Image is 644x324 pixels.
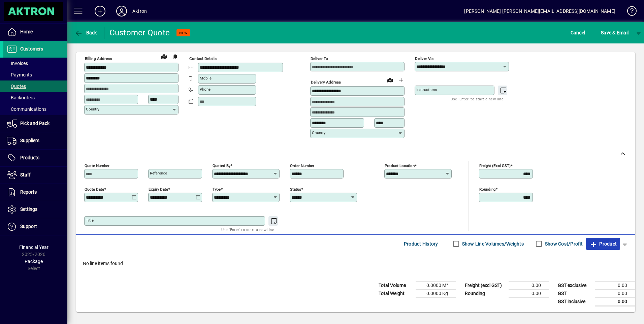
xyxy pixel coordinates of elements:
td: 0.0000 Kg [416,289,456,297]
mat-label: Mobile [200,76,212,80]
span: Products [20,155,39,160]
mat-label: Deliver To [311,56,328,61]
span: Home [20,29,33,34]
button: Back [73,27,99,39]
td: GST [554,289,595,297]
td: 0.00 [509,289,549,297]
a: Communications [3,103,67,115]
label: Show Cost/Profit [544,240,583,247]
button: Choose address [395,75,406,86]
span: ave & Email [601,27,629,38]
span: Settings [20,206,37,212]
mat-label: Reference [150,171,167,175]
mat-label: Country [86,107,99,111]
mat-label: Rounding [479,187,495,191]
mat-label: Quote number [85,163,109,168]
span: Back [74,30,97,35]
a: Knowledge Base [622,1,636,23]
mat-label: Title [86,218,94,223]
mat-hint: Use 'Enter' to start a new line [451,95,504,103]
div: Aktron [132,6,147,17]
mat-label: Phone [200,87,211,92]
a: Suppliers [3,132,67,149]
a: Staff [3,167,67,184]
a: Payments [3,69,67,80]
mat-label: Product location [385,163,415,168]
div: No line items found [76,253,635,274]
span: Package [25,259,43,264]
mat-label: Instructions [416,87,437,92]
div: [PERSON_NAME] [PERSON_NAME][EMAIL_ADDRESS][DOMAIN_NAME] [464,6,615,17]
td: 0.00 [595,297,635,306]
span: Support [20,224,37,229]
span: Cancel [571,27,585,38]
button: Product History [401,238,441,250]
span: Reports [20,189,37,195]
td: 0.00 [509,281,549,289]
span: Quotes [7,84,26,89]
a: Pick and Pack [3,115,67,132]
a: Settings [3,201,67,218]
a: Backorders [3,92,67,103]
button: Copy to Delivery address [169,51,180,62]
a: Products [3,150,67,166]
a: Home [3,24,67,40]
button: Save & Email [598,27,632,39]
a: Reports [3,184,67,201]
a: View on map [159,51,169,62]
mat-label: Country [312,130,325,135]
span: Financial Year [19,245,49,250]
span: Customers [20,46,43,52]
td: Rounding [461,289,509,297]
app-page-header-button: Back [67,27,104,39]
span: S [601,30,604,35]
td: Total Weight [375,289,416,297]
td: 0.00 [595,281,635,289]
button: Add [89,5,111,17]
mat-label: Freight (excl GST) [479,163,511,168]
button: Cancel [569,27,587,39]
td: Freight (excl GST) [461,281,509,289]
span: Product [589,238,617,249]
mat-label: Quote date [85,187,104,191]
button: Profile [111,5,132,17]
span: Suppliers [20,138,39,143]
div: Customer Quote [109,27,170,38]
td: GST exclusive [554,281,595,289]
span: Payments [7,72,32,77]
mat-hint: Use 'Enter' to start a new line [221,226,274,233]
span: Backorders [7,95,35,100]
mat-label: Quoted by [213,163,230,168]
span: Staff [20,172,31,177]
td: 0.0000 M³ [416,281,456,289]
mat-label: Order number [290,163,314,168]
label: Show Line Volumes/Weights [461,240,524,247]
button: Product [586,238,620,250]
td: 0.00 [595,289,635,297]
a: Support [3,218,67,235]
span: Communications [7,106,46,112]
mat-label: Type [213,187,221,191]
td: GST inclusive [554,297,595,306]
mat-label: Deliver via [415,56,433,61]
mat-label: Status [290,187,301,191]
span: Pick and Pack [20,121,50,126]
a: Invoices [3,58,67,69]
span: Invoices [7,61,28,66]
span: NEW [179,31,188,35]
mat-label: Expiry date [149,187,168,191]
span: Product History [404,238,438,249]
a: Quotes [3,80,67,92]
a: View on map [385,74,395,85]
td: Total Volume [375,281,416,289]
